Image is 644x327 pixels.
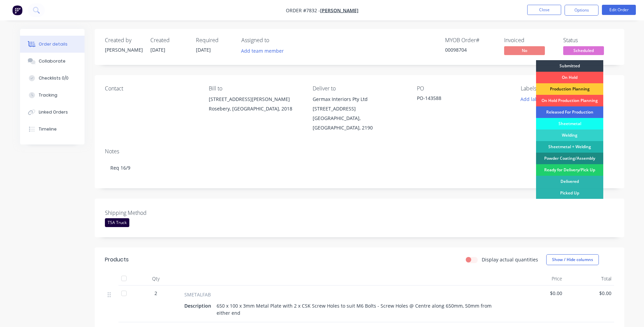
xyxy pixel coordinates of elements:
div: [PERSON_NAME] [105,46,142,53]
div: Welding [536,130,603,141]
div: Bill to [209,85,302,92]
div: Collaborate [39,58,66,64]
div: Labels [521,85,614,92]
div: Checklists 0/0 [39,75,69,81]
span: No [504,46,545,55]
div: Powder Coating/Assembly [536,153,603,164]
div: MYOB Order # [445,37,496,44]
button: Add labels [517,94,548,104]
div: Rosebery, [GEOGRAPHIC_DATA], 2018 [209,104,302,114]
div: Status [563,37,614,44]
span: [DATE] [196,47,211,53]
img: Factory [12,5,22,15]
div: Production Planning [536,83,603,95]
span: $0.00 [518,290,562,297]
button: Close [527,5,561,15]
div: Submitted [536,60,603,72]
label: Display actual quantities [482,256,538,263]
div: Required [196,37,233,44]
div: Sheetmetal [536,118,603,130]
div: Created by [105,37,142,44]
div: On Hold Production Planning [536,95,603,106]
button: Options [565,5,599,16]
label: Shipping Method [105,209,190,217]
button: Linked Orders [20,104,85,121]
div: [STREET_ADDRESS][PERSON_NAME]Rosebery, [GEOGRAPHIC_DATA], 2018 [209,94,302,116]
button: Add team member [237,46,287,55]
button: Tracking [20,87,85,104]
div: Total [565,272,614,286]
button: Edit Order [602,5,636,15]
div: Germax Interiors Pty Ltd [STREET_ADDRESS][GEOGRAPHIC_DATA], [GEOGRAPHIC_DATA], 2190 [313,94,406,133]
span: [DATE] [150,47,165,53]
div: Products [105,256,129,264]
div: Assigned to [241,37,309,44]
div: Germax Interiors Pty Ltd [STREET_ADDRESS] [313,94,406,114]
span: $0.00 [568,290,611,297]
div: Delivered [536,176,603,187]
div: Linked Orders [39,109,68,115]
div: Price [516,272,565,286]
div: 650 x 100 x 3mm Metal Plate with 2 x CSK Screw Holes to suit M6 Bolts - Screw Holes @ Centre alon... [214,301,508,318]
div: Tracking [39,92,57,98]
div: Ready for Delivery/Pick Up [536,164,603,176]
button: Add team member [241,46,288,55]
div: [GEOGRAPHIC_DATA], [GEOGRAPHIC_DATA], 2190 [313,114,406,133]
div: Order details [39,41,68,47]
div: Sheetmetal + Welding [536,141,603,153]
div: PO-143588 [417,94,502,104]
button: Collaborate [20,53,85,70]
div: Description [184,301,214,311]
div: Notes [105,148,614,155]
button: Show / Hide columns [546,254,599,265]
button: Order details [20,36,85,53]
a: [PERSON_NAME] [320,7,358,14]
div: Picked Up [536,187,603,199]
button: Scheduled [563,46,604,56]
div: TSA Truck [105,218,129,227]
button: Checklists 0/0 [20,70,85,87]
span: Scheduled [563,46,604,55]
span: Order #7832 - [286,7,320,14]
div: Contact [105,85,198,92]
span: SMETALFAB [184,291,211,298]
button: Timeline [20,121,85,138]
div: Req 16/9 [105,157,614,178]
div: Invoiced [504,37,555,44]
div: Created [150,37,188,44]
div: PO [417,85,510,92]
div: Timeline [39,126,57,132]
div: Deliver to [313,85,406,92]
div: Qty [135,272,176,286]
span: 2 [154,290,157,297]
div: Released For Production [536,106,603,118]
div: [STREET_ADDRESS][PERSON_NAME] [209,94,302,104]
div: On Hold [536,72,603,83]
div: 00098704 [445,46,496,53]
